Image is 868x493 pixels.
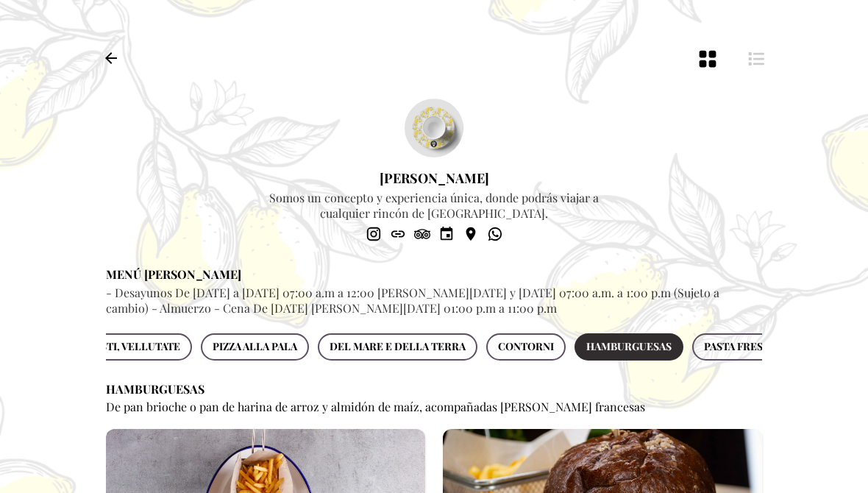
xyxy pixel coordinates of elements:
span: DEL MARE E DELLA TERRA [330,338,466,356]
button: Back to Profile [100,47,122,69]
button: List View Button [746,47,767,71]
button: CONTORNI [486,333,566,361]
span: ANTIPASTI, VELLUTATE [64,338,180,356]
p: - Desayunos De [DATE] a [DATE] 07:00 a.m a 12:00 [PERSON_NAME][DATE] y [DATE] 07:00 a.m. a 1:00 p... [106,285,762,316]
span: CONTORNI [498,338,554,356]
button: DEL MARE E DELLA TERRA [318,333,477,361]
h1: [PERSON_NAME] [261,169,607,187]
p: De pan brioche o pan de harina de arroz y almidón de maíz, acompañadas [PERSON_NAME] francesas [106,399,762,414]
span: PASTA FRESCA [704,338,777,356]
button: ANTIPASTI, VELLUTATE [52,333,192,361]
a: social-link-INSTAGRAM [363,224,384,244]
h2: MENÚ [PERSON_NAME] [106,266,762,282]
a: social-link-RESERVATION_URL [436,224,457,244]
a: social-link-GOOGLE_LOCATION [460,224,481,244]
button: PIZZA ALLA PALA [201,333,309,361]
a: social-link-WHATSAPP [485,224,505,244]
a: social-link-WEBSITE [388,224,408,244]
span: PIZZA ALLA PALA [213,338,297,356]
button: Grid View Button [696,47,719,71]
a: social-link-TRIP_ADVISOR [412,224,433,244]
span: HAMBURGUESAS [586,338,672,356]
p: Somos un concepto y experiencia única, donde podrás viajar a cualquier rincón de [GEOGRAPHIC_DATA]. [261,190,607,221]
button: HAMBURGUESAS [574,333,683,361]
button: PASTA FRESCA [692,333,789,361]
h3: HAMBURGUESAS [106,381,762,397]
